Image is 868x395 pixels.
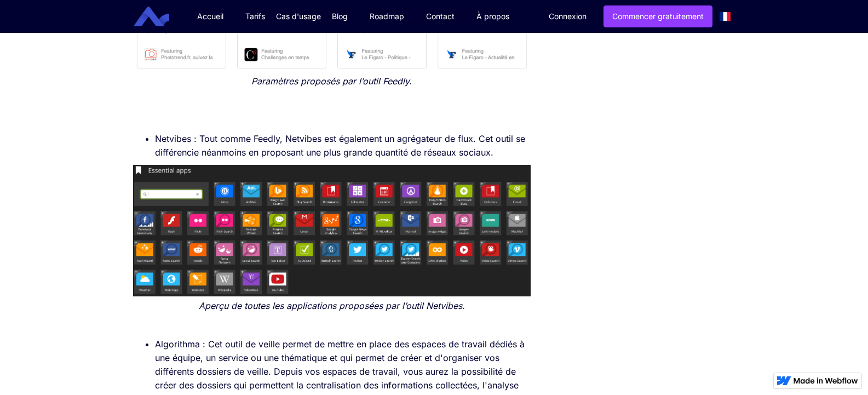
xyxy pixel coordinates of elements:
li: Netvibes : Tout comme Feedly, Netvibes est également un agrégateur de flux. Cet outil se différen... [155,132,531,159]
p: ‍ [133,318,531,332]
em: Aperçu de toutes les applications proposées par l’outil Netvibes. [199,300,465,311]
img: Made in Webflow [794,377,858,384]
p: ‍ [133,113,531,127]
p: ‍ [133,94,531,107]
em: Paramètres proposés par l’outil Feedly. [251,76,412,87]
a: Connexion [541,6,595,27]
a: home [142,7,177,27]
div: Cas d'usage [276,11,321,22]
a: Commencer gratuitement [603,5,712,27]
